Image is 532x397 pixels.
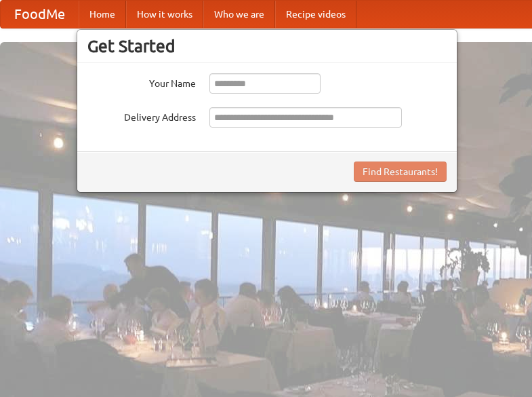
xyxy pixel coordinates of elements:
[126,1,203,28] a: How it works
[79,1,126,28] a: Home
[87,36,447,56] h3: Get Started
[275,1,356,28] a: Recipe videos
[87,73,196,90] label: Your Name
[1,1,79,28] a: FoodMe
[354,162,447,182] button: Find Restaurants!
[87,107,196,124] label: Delivery Address
[203,1,275,28] a: Who we are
